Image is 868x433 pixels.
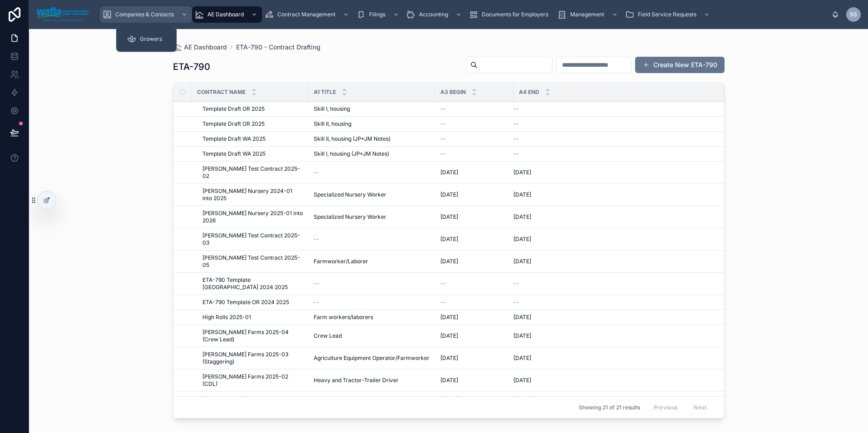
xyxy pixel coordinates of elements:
span: Template Draft WA 2025 [202,135,266,143]
span: [DATE] [440,191,458,198]
a: Crew Lead [314,332,429,340]
span: Template Draft WA 2025 [202,150,266,157]
span: [DATE] [440,354,458,362]
a: Template Draft OR 2025 [202,105,303,113]
span: -- [440,135,446,143]
span: Template Draft OR 2025 [202,120,265,128]
a: ETA-790 Template [GEOGRAPHIC_DATA] 2024 2025 [202,276,303,291]
span: [PERSON_NAME] Farms 2025-04 (Crew Lead) [202,329,303,343]
span: -- [314,299,319,306]
a: [DATE] [513,354,713,362]
a: Skill I, housing (JP+JM Notes) [314,150,429,157]
span: ETA-790 Template OR 2024 2025 [202,299,289,306]
span: -- [314,280,319,287]
a: [DATE] [513,395,713,403]
span: [DATE] [513,213,531,221]
span: Specialized Nursery Worker [314,213,386,221]
span: -- [513,150,519,157]
span: -- [440,150,446,157]
a: High Rolls 2025-01 [202,314,303,321]
a: -- [314,280,429,287]
span: -- [513,135,519,143]
span: [DATE] [513,169,531,176]
a: Documents for Employers [466,6,555,23]
span: Agriculture Equipment Operator/Farmworker [314,354,429,362]
span: Documents for Employers [482,11,548,18]
div: scrollable content [96,5,832,25]
span: Farmworker/Laborer [314,258,368,265]
a: Agriculture Equipment Operator/Farmworker [314,395,429,403]
span: [DATE] [440,314,458,321]
span: [PERSON_NAME] Nursery 2025-01 into 2026 [202,210,303,224]
a: Management [555,6,622,23]
a: [DATE] [440,395,508,403]
a: -- [440,120,508,128]
span: Template Draft OR 2025 [202,105,265,113]
span: [DATE] [513,377,531,384]
a: [PERSON_NAME] Farms 2025-03 (Staggering) [202,351,303,365]
a: [DATE] [513,191,713,198]
span: Skill II, housing (JP+JM Notes) [314,135,390,143]
a: Growers [122,31,171,47]
span: [DATE] [513,236,531,243]
a: -- [314,299,429,306]
span: [DATE] [513,354,531,362]
span: ETA-790 - Contract Drafting [236,43,321,52]
a: Filings [354,6,404,23]
a: [DATE] [440,213,508,221]
a: [DATE] [513,332,713,340]
span: A3 Begin [440,89,466,96]
a: [DATE] [440,377,508,384]
span: Skill I, housing [314,105,350,113]
a: Heavy and Tractor-Trailer Driver [314,377,429,384]
span: [DATE] [513,191,531,198]
a: [DATE] [513,314,713,321]
span: AE Dashboard [184,43,227,52]
span: AE Dashboard [207,11,244,18]
a: [PERSON_NAME] Farms 2025-02 (CDL) [202,373,303,388]
a: -- [513,150,713,157]
a: [PERSON_NAME] Test Contract 2025-05 [202,254,303,269]
a: -- [513,135,713,143]
a: [DATE] [440,354,508,362]
a: [DATE] [440,236,508,243]
a: Specialized Nursery Worker [314,213,429,221]
a: [DATE] [513,213,713,221]
a: [DATE] [513,258,713,265]
a: -- [513,280,713,287]
span: -- [440,105,446,113]
a: [DATE] [513,169,713,176]
span: [DATE] [440,332,458,340]
span: A4 End [519,89,539,96]
span: Companies & Contacts [115,11,174,18]
a: Farmworker/Laborer [314,258,429,265]
a: [DATE] [513,236,713,243]
a: Skill II, housing (JP+JM Notes) [314,135,429,143]
a: [DATE] [440,258,508,265]
a: [DATE] [440,314,508,321]
a: -- [513,105,713,113]
a: Companies & Contacts [100,6,192,23]
span: Skill I, housing (JP+JM Notes) [314,150,389,157]
span: [DATE] [440,169,458,176]
a: Farm workers/laborers [314,314,429,321]
span: A1 Title [314,89,336,96]
span: [DATE] [513,258,531,265]
a: Skill II, housing [314,120,429,128]
img: App logo [36,7,89,22]
a: -- [440,135,508,143]
span: Accounting [419,11,448,18]
a: [DATE] [440,332,508,340]
span: -- [314,169,319,176]
span: Contract Name [197,89,246,96]
span: [DATE] [440,213,458,221]
span: -- [314,236,319,243]
span: Skill II, housing [314,120,351,128]
span: [DATE] [440,236,458,243]
span: Management [570,11,604,18]
a: -- [513,299,713,306]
